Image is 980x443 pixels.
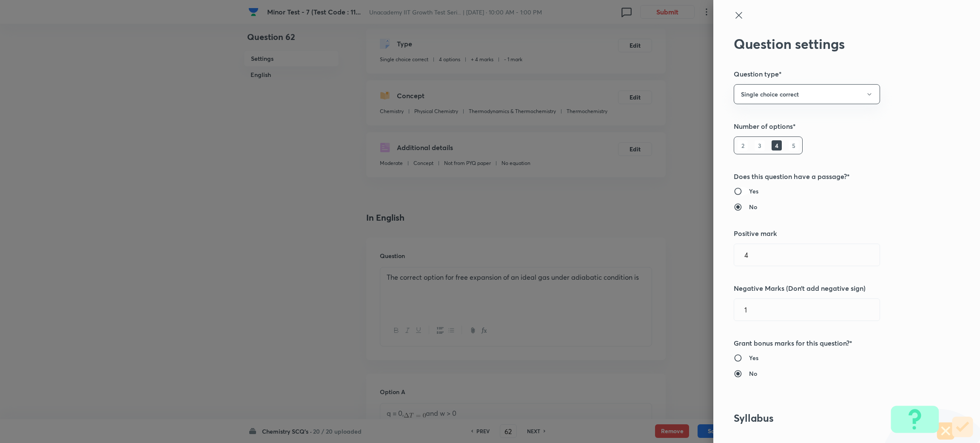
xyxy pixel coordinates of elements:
[734,228,931,239] h5: Positive mark
[749,202,757,211] h6: No
[734,84,880,104] button: Single choice correct
[734,121,931,131] h5: Number of options*
[772,140,782,151] h6: 4
[734,69,931,79] h5: Question type*
[749,353,758,362] h6: Yes
[734,36,931,52] h2: Question settings
[749,187,758,196] h6: Yes
[789,140,799,151] h6: 5
[734,244,880,266] input: Positive marks
[749,369,757,378] h6: No
[755,140,765,151] h6: 3
[734,412,931,424] h3: Syllabus
[738,140,748,151] h6: 2
[734,283,931,293] h5: Negative Marks (Don’t add negative sign)
[734,338,931,348] h5: Grant bonus marks for this question?*
[734,299,880,321] input: Negative marks
[734,171,931,182] h5: Does this question have a passage?*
